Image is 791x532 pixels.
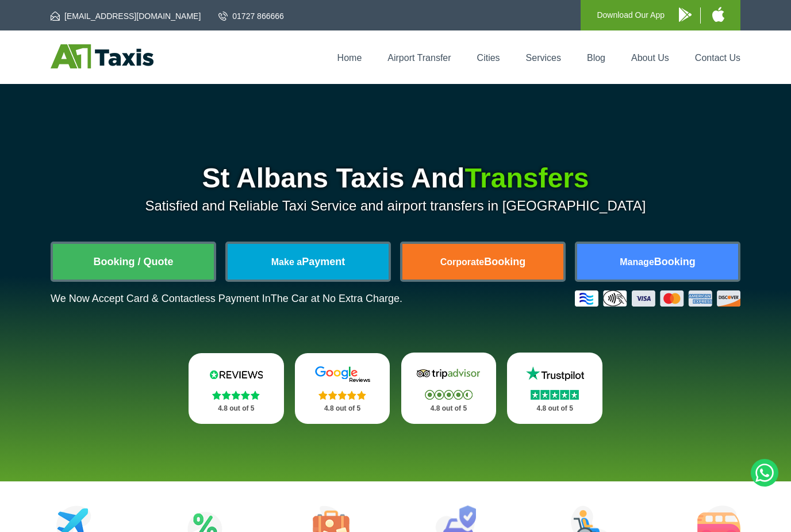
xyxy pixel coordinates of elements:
a: Airport Transfer [387,53,451,63]
a: 01727 866666 [218,10,284,22]
a: Google Stars 4.8 out of 5 [295,353,390,424]
img: Tripadvisor [414,365,483,382]
a: [EMAIL_ADDRESS][DOMAIN_NAME] [51,10,201,22]
img: Stars [212,391,260,400]
a: Booking / Quote [53,244,214,280]
img: Google [308,366,377,383]
a: Services [526,53,561,63]
span: The Car at No Extra Charge. [271,293,402,304]
img: Trustpilot [520,365,589,382]
p: 4.8 out of 5 [414,401,484,416]
a: Make aPayment [228,244,389,280]
span: Make a [271,257,302,267]
img: A1 Taxis Android App [679,7,692,22]
a: Home [337,53,362,63]
img: Credit And Debit Cards [575,290,740,307]
span: Transfers [464,163,589,193]
img: A1 Taxis St Albans LTD [51,44,153,68]
a: Trustpilot Stars 4.8 out of 5 [507,353,602,424]
img: A1 Taxis iPhone App [712,7,724,22]
p: Download Our App [597,8,665,22]
a: Contact Us [695,53,740,63]
p: 4.8 out of 5 [201,401,271,416]
img: Stars [425,390,473,400]
p: We Now Accept Card & Contactless Payment In [51,293,402,305]
h1: St Albans Taxis And [51,164,740,192]
p: Satisfied and Reliable Taxi Service and airport transfers in [GEOGRAPHIC_DATA] [51,198,740,214]
span: Manage [620,257,654,267]
a: CorporateBooking [402,244,563,280]
img: Stars [318,391,366,400]
a: Reviews.io Stars 4.8 out of 5 [189,353,284,424]
p: 4.8 out of 5 [308,401,378,416]
img: Stars [531,390,579,400]
span: Corporate [440,257,484,267]
img: Reviews.io [202,366,271,383]
a: Tripadvisor Stars 4.8 out of 5 [401,353,497,424]
a: Cities [477,53,500,63]
p: 4.8 out of 5 [520,401,590,416]
a: About Us [631,53,669,63]
a: Blog [587,53,605,63]
a: ManageBooking [577,244,738,280]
